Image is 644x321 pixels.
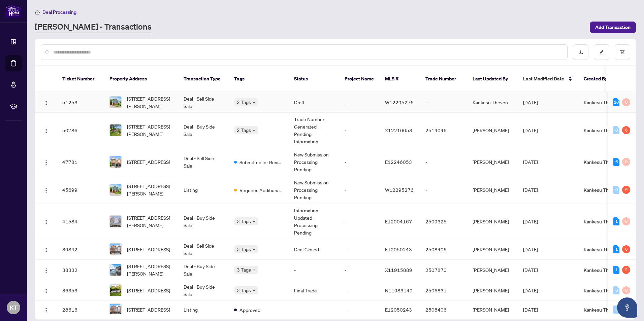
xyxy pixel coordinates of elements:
[578,50,583,55] span: download
[385,127,412,133] span: X12210053
[178,204,229,239] td: Deal - Buy Side Sale
[420,176,467,204] td: -
[178,176,229,204] td: Listing
[467,280,518,301] td: [PERSON_NAME]
[467,260,518,280] td: [PERSON_NAME]
[385,246,412,252] span: E12050243
[622,266,630,274] div: 2
[420,113,467,148] td: 2514046
[110,285,121,296] img: thumbnail-img
[622,245,630,253] div: 6
[127,214,173,229] span: [STREET_ADDRESS][PERSON_NAME]
[385,187,414,193] span: W12295276
[385,287,413,293] span: N11983149
[178,113,229,148] td: Deal - Buy Side Sale
[613,158,619,166] div: 6
[110,97,121,108] img: thumbnail-img
[127,158,170,166] span: [STREET_ADDRESS]
[43,268,49,273] img: Logo
[289,148,339,176] td: New Submission - Processing Pending
[523,99,538,105] span: [DATE]
[584,267,619,273] span: Kankesu Theven
[622,286,630,294] div: 0
[43,308,49,313] img: Logo
[41,304,52,315] button: Logo
[622,158,630,166] div: 0
[127,123,173,138] span: [STREET_ADDRESS][PERSON_NAME]
[615,44,630,60] button: filter
[420,66,467,92] th: Trade Number
[339,239,380,260] td: -
[599,50,604,55] span: edit
[104,66,178,92] th: Property Address
[289,204,339,239] td: Information Updated - Processing Pending
[467,239,518,260] td: [PERSON_NAME]
[57,113,104,148] td: 50786
[239,306,260,314] span: Approved
[43,188,49,193] img: Logo
[584,307,619,313] span: Kankesu Theven
[41,156,52,167] button: Logo
[57,204,104,239] td: 41584
[57,301,104,319] td: 28616
[127,182,173,197] span: [STREET_ADDRESS][PERSON_NAME]
[35,21,152,33] a: [PERSON_NAME] - Transactions
[239,158,283,166] span: Submitted for Review
[420,148,467,176] td: -
[620,50,625,55] span: filter
[622,186,630,194] div: 6
[57,92,104,113] td: 51253
[41,125,52,136] button: Logo
[613,186,619,194] div: 0
[523,218,538,224] span: [DATE]
[41,285,52,296] button: Logo
[523,75,564,82] span: Last Modified Date
[613,245,619,253] div: 1
[289,66,339,92] th: Status
[252,289,256,292] span: down
[57,239,104,260] td: 39842
[57,176,104,204] td: 45699
[239,186,283,194] span: Requires Additional Docs
[584,218,619,224] span: Kankesu Theven
[467,66,518,92] th: Last Updated By
[420,92,467,113] td: -
[35,10,40,14] span: home
[41,244,52,255] button: Logo
[178,260,229,280] td: Deal - Buy Side Sale
[339,176,380,204] td: -
[420,260,467,280] td: 2507870
[41,184,52,195] button: Logo
[573,44,588,60] button: download
[467,204,518,239] td: [PERSON_NAME]
[5,5,22,17] img: logo
[229,66,289,92] th: Tags
[613,217,619,225] div: 1
[523,127,538,133] span: [DATE]
[578,66,619,92] th: Created By
[10,303,18,312] span: KT
[289,301,339,319] td: -
[127,246,170,253] span: [STREET_ADDRESS]
[595,22,631,33] span: Add Transaction
[43,288,49,294] img: Logo
[43,100,49,106] img: Logo
[110,244,121,255] img: thumbnail-img
[380,66,420,92] th: MLS #
[339,260,380,280] td: -
[289,176,339,204] td: New Submission - Processing Pending
[252,248,256,251] span: down
[467,148,518,176] td: [PERSON_NAME]
[252,129,256,132] span: down
[43,247,49,253] img: Logo
[127,287,170,294] span: [STREET_ADDRESS]
[289,260,339,280] td: -
[385,159,412,165] span: E12246053
[57,148,104,176] td: 47781
[57,280,104,301] td: 36353
[613,286,619,294] div: 0
[385,99,414,105] span: W12295276
[178,239,229,260] td: Deal - Sell Side Sale
[237,126,251,134] span: 2 Tags
[420,239,467,260] td: 2508406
